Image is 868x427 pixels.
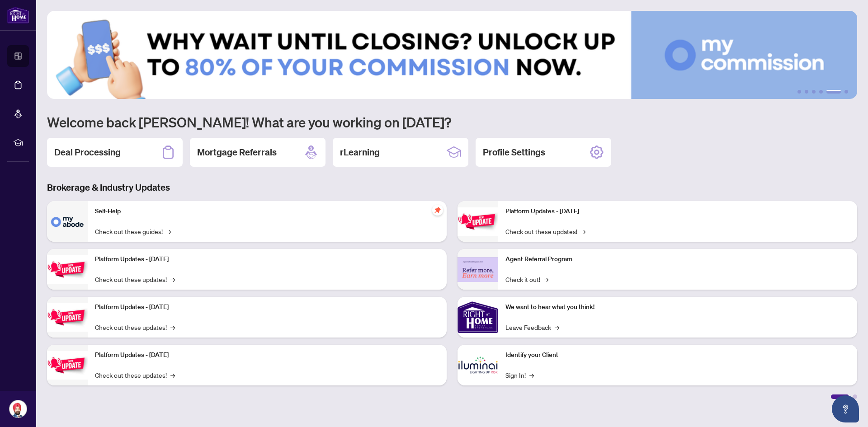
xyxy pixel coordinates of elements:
[47,303,88,332] img: Platform Updates - July 21, 2025
[805,90,808,94] button: 2
[797,90,801,94] button: 1
[529,370,534,380] span: →
[95,226,171,236] a: Check out these guides!→
[505,370,534,380] a: Sign In!→
[812,90,816,94] button: 3
[95,206,439,216] p: Self-Help
[844,90,848,94] button: 6
[505,254,850,264] p: Agent Referral Program
[458,207,498,236] img: Platform Updates - June 23, 2025
[819,90,823,94] button: 4
[47,351,88,380] img: Platform Updates - July 8, 2025
[505,322,559,332] a: Leave Feedback→
[505,350,850,360] p: Identify your Client
[555,322,559,332] span: →
[458,257,498,282] img: Agent Referral Program
[340,146,380,159] h2: rLearning
[458,297,498,338] img: We want to hear what you think!
[95,274,175,284] a: Check out these updates!→
[170,274,175,284] span: →
[170,322,175,332] span: →
[166,226,171,236] span: →
[95,370,175,380] a: Check out these updates!→
[505,302,850,312] p: We want to hear what you think!
[544,274,548,284] span: →
[832,395,859,422] button: Open asap
[581,226,585,236] span: →
[197,146,277,159] h2: Mortgage Referrals
[95,350,439,360] p: Platform Updates - [DATE]
[95,322,175,332] a: Check out these updates!→
[483,146,545,159] h2: Profile Settings
[9,400,27,418] img: Profile Icon
[505,274,548,284] a: Check it out!→
[47,181,857,194] h3: Brokerage & Industry Updates
[505,226,585,236] a: Check out these updates!→
[505,206,850,216] p: Platform Updates - [DATE]
[47,255,88,284] img: Platform Updates - September 16, 2025
[170,370,175,380] span: →
[458,345,498,385] img: Identify your Client
[826,90,841,94] button: 5
[432,205,443,216] span: pushpin
[47,11,857,99] img: Slide 4
[47,113,857,131] h1: Welcome back [PERSON_NAME]! What are you working on [DATE]?
[95,254,439,264] p: Platform Updates - [DATE]
[7,7,29,23] img: logo
[54,146,121,159] h2: Deal Processing
[95,302,439,312] p: Platform Updates - [DATE]
[47,201,88,242] img: Self-Help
